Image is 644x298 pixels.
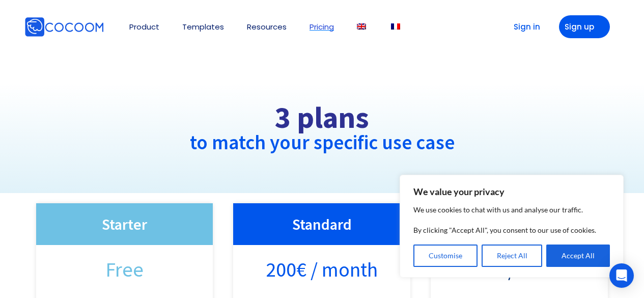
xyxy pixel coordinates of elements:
[266,261,378,278] span: 200€ / month
[609,263,634,288] div: Open Intercom Messenger
[182,23,224,31] a: Templates
[498,15,549,38] a: Sign in
[413,204,610,216] p: We use cookies to chat with us and analyse our traffic.
[106,26,106,27] img: Cocoom
[413,245,478,267] button: Customise
[413,185,610,198] p: We value your privacy
[546,245,610,267] button: Accept All
[391,23,400,30] img: French
[463,261,575,278] span: 350€ / month
[247,23,287,31] a: Resources
[105,261,144,278] span: Free
[310,23,334,31] a: Pricing
[559,15,610,38] a: Sign up
[243,213,400,235] h3: Standard
[46,213,203,235] h3: Starter
[129,23,159,31] a: Product
[482,245,543,267] button: Reject All
[357,23,366,30] img: English
[24,17,104,37] img: Cocoom
[413,224,610,236] p: By clicking "Accept All", you consent to our use of cookies.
